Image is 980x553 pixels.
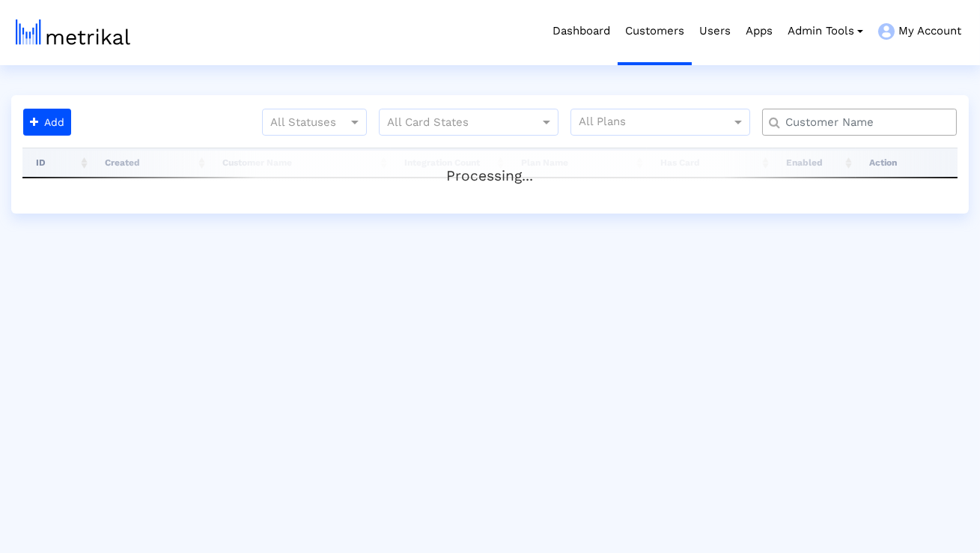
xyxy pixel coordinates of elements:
[22,148,91,178] th: ID
[579,113,734,133] input: All Plans
[508,148,648,178] th: Plan Name
[878,23,895,40] img: my-account-menu-icon.png
[23,109,71,136] button: Add
[856,148,958,178] th: Action
[773,148,856,178] th: Enabled
[209,148,391,178] th: Customer Name
[387,113,523,133] input: All Card States
[16,19,130,45] img: metrical-logo-light.png
[91,148,208,178] th: Created
[391,148,508,178] th: Integration Count
[775,115,951,130] input: Customer Name
[22,151,958,181] div: Processing...
[647,148,773,178] th: Has Card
